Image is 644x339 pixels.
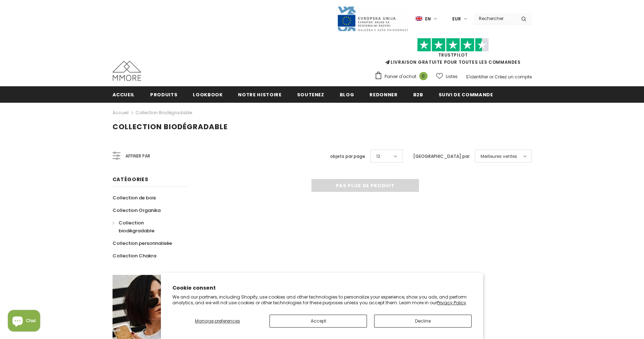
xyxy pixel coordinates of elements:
[452,15,461,23] span: EUR
[113,108,129,117] a: Accueil
[113,192,156,204] a: Collection de bois
[113,86,135,102] a: Accueil
[439,91,493,98] span: Suivi de commande
[375,41,532,65] span: LIVRAISON GRATUITE POUR TOUTES LES COMMANDES
[481,153,517,160] span: Meilleures ventes
[193,91,223,98] span: Lookbook
[113,122,228,132] span: Collection biodégradable
[297,86,324,102] a: soutenez
[417,38,489,52] img: Faites confiance aux étoiles pilotes
[416,16,422,22] img: i-lang-1.png
[297,91,324,98] span: soutenez
[172,294,472,305] p: We and our partners, including Shopify, use cookies and other technologies to personalize your ex...
[269,315,367,328] button: Accept
[238,86,281,102] a: Notre histoire
[193,86,223,102] a: Lookbook
[374,315,472,328] button: Decline
[113,240,172,247] span: Collection personnalisée
[438,52,468,58] a: TrustPilot
[413,91,423,98] span: B2B
[425,15,431,23] span: en
[340,91,354,98] span: Blog
[113,204,161,217] a: Collection Organika
[466,74,488,80] a: S'identifier
[113,194,156,201] span: Collection de bois
[113,91,135,98] span: Accueil
[113,217,180,237] a: Collection biodégradable
[113,252,156,259] span: Collection Chakra
[125,152,150,160] span: Affiner par
[419,72,428,80] span: 0
[337,6,409,32] img: Javni Razpis
[376,153,380,160] span: 12
[135,110,192,116] a: Collection biodégradable
[113,61,141,81] img: Cas MMORE
[413,153,469,160] label: [GEOGRAPHIC_DATA] par
[385,73,416,80] span: Panier d'achat
[113,237,172,250] a: Collection personnalisée
[413,86,423,102] a: B2B
[238,91,281,98] span: Notre histoire
[489,74,493,80] span: or
[113,207,161,214] span: Collection Organika
[113,250,156,262] a: Collection Chakra
[375,71,431,82] a: Panier d'achat 0
[439,86,493,102] a: Suivi de commande
[330,153,365,160] label: objets par page
[119,219,154,234] span: Collection biodégradable
[172,315,262,328] button: Manage preferences
[150,91,177,98] span: Produits
[6,310,42,333] inbox-online-store-chat: Shopify online store chat
[172,284,472,292] h2: Cookie consent
[369,91,397,98] span: Redonner
[337,15,409,21] a: Javni Razpis
[150,86,177,102] a: Produits
[113,176,148,183] span: Catégories
[437,300,466,306] a: Privacy Policy
[474,13,516,24] input: Search Site
[446,73,458,80] span: Listes
[195,318,240,324] span: Manage preferences
[495,74,532,80] a: Créez un compte
[369,86,397,102] a: Redonner
[436,70,458,83] a: Listes
[340,86,354,102] a: Blog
